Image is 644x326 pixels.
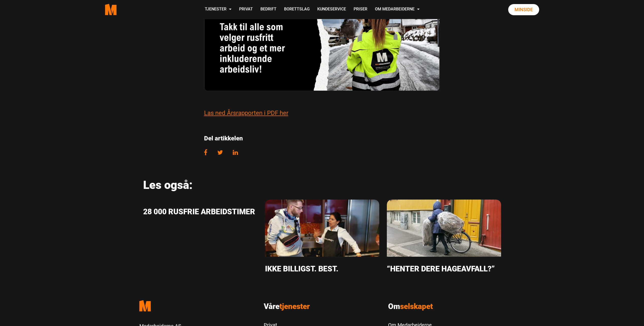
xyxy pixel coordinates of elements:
[143,178,501,192] p: Les også:
[204,109,288,117] a: Las ned Årsrapporten i PDF her
[280,1,313,19] a: Borettslag
[388,302,505,311] h3: Om
[201,1,235,19] a: Tjenester
[508,4,539,15] a: Minside
[204,147,212,158] a: Share on Facebook
[228,147,243,158] a: Share on LinkedIn
[265,225,379,231] a: Les mer om Ikke billigst. Best. featured image
[400,302,433,311] span: selskapet
[371,1,423,19] a: Om Medarbeiderne
[350,1,371,19] a: Priser
[264,302,381,311] h3: Våre
[265,200,379,257] img: rptnb
[235,1,257,19] a: Privat
[143,207,255,216] a: Les mer om 28 000 rusfrie arbeidstimer main title
[387,225,501,231] a: Les mer om “Henter dere hageavfall?” featured image
[257,1,280,19] a: Bedrift
[265,264,338,273] a: Les mer om Ikke billigst. Best. main title
[212,147,228,158] a: Share on Twitter
[204,135,440,142] h4: Del artikkelen
[313,1,350,19] a: Kundeservice
[387,264,495,273] a: Les mer om “Henter dere hageavfall?” main title
[387,200,501,257] img: IMG 20200327 141409 2
[139,296,256,315] a: Medarbeiderne start
[279,302,310,311] span: tjenester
